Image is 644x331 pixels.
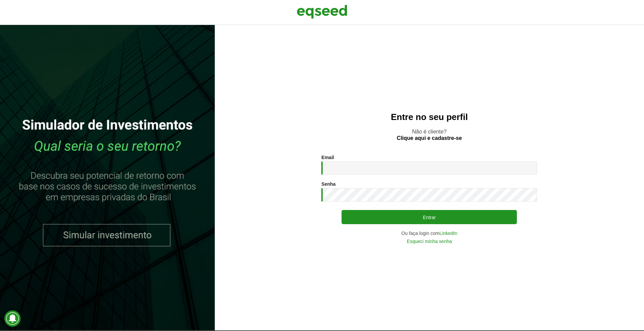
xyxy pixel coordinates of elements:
[342,210,517,224] button: Entrar
[228,112,631,122] h2: Entre no seu perfil
[397,136,462,141] a: Clique aqui e cadastre-se
[439,231,457,236] a: LinkedIn
[321,182,335,186] label: Senha
[321,231,537,236] div: Ou faça login com
[297,3,347,20] img: EqSeed Logo
[407,239,452,244] a: Esqueci minha senha
[228,128,631,141] p: Não é cliente?
[321,155,334,160] label: Email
